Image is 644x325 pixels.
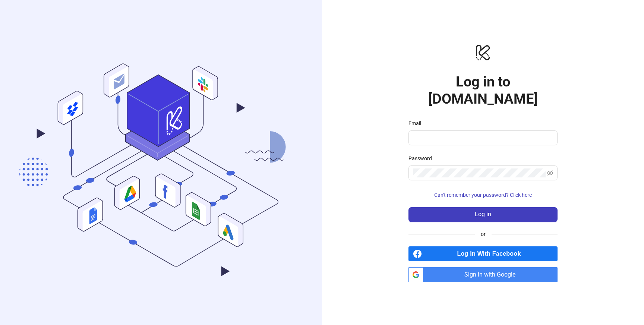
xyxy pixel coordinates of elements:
span: or [475,230,492,238]
span: Log in [475,211,491,218]
button: Log in [408,207,558,222]
input: Password [413,168,546,177]
span: Sign in with Google [426,267,558,282]
button: Can't remember your password? Click here [408,189,558,201]
label: Email [408,119,426,127]
h1: Log in to [DOMAIN_NAME] [408,73,558,107]
a: Sign in with Google [408,267,558,282]
span: Can't remember your password? Click here [434,192,532,198]
span: eye-invisible [547,170,553,176]
a: Log in With Facebook [408,246,558,261]
a: Can't remember your password? Click here [408,192,558,198]
input: Email [413,133,552,142]
span: Log in With Facebook [425,246,558,261]
label: Password [408,154,437,162]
